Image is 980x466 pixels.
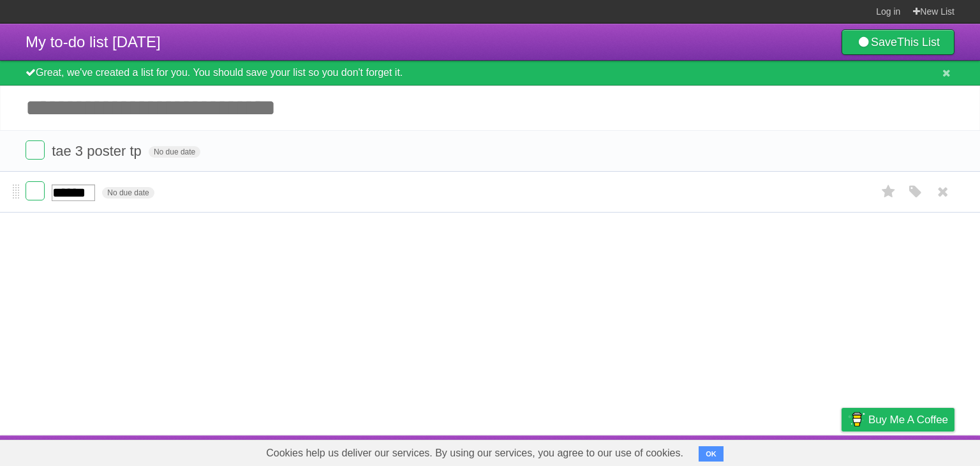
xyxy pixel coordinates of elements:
a: Developers [714,439,766,463]
label: Star task [877,181,901,202]
b: This List [897,36,940,49]
label: Done [26,140,45,160]
span: Cookies help us deliver our services. By using our services, you agree to our use of cookies. [253,440,696,466]
a: Buy me a coffee [842,408,954,432]
button: OK [699,446,724,462]
span: No due date [149,146,200,158]
label: Done [26,181,45,200]
a: Suggest a feature [874,439,954,463]
span: No due date [102,187,154,199]
a: Privacy [825,439,858,463]
a: SaveThis List [842,29,954,55]
a: About [672,439,699,463]
img: Buy me a coffee [848,409,865,430]
a: Terms [782,439,810,463]
span: tae 3 poster tp [52,143,145,159]
span: My to-do list [DATE] [26,33,161,50]
span: Buy me a coffee [868,409,948,431]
